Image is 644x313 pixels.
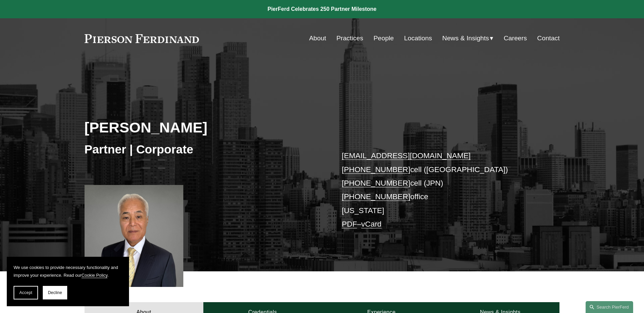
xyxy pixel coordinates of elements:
[586,301,633,313] a: Search this site
[504,32,527,45] a: Careers
[7,257,129,306] section: Cookie banner
[81,273,108,278] a: Cookie Policy
[442,33,489,44] span: News & Insights
[336,32,363,45] a: Practices
[342,165,410,174] a: [PHONE_NUMBER]
[19,290,32,295] span: Accept
[14,264,122,279] p: We use cookies to provide necessary functionality and improve your experience. Read our .
[442,32,494,45] a: folder dropdown
[342,220,357,228] a: PDF
[373,32,394,45] a: People
[43,286,67,299] button: Decline
[342,179,410,187] a: [PHONE_NUMBER]
[342,151,471,160] a: [EMAIL_ADDRESS][DOMAIN_NAME]
[14,286,38,299] button: Accept
[537,32,559,45] a: Contact
[85,119,322,136] h2: [PERSON_NAME]
[85,142,322,157] h3: Partner | Corporate
[309,32,326,45] a: About
[342,192,410,201] a: [PHONE_NUMBER]
[361,220,382,228] a: vCard
[48,290,62,295] span: Decline
[342,149,540,231] p: cell ([GEOGRAPHIC_DATA]) cell (JPN) office [US_STATE] –
[404,32,432,45] a: Locations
